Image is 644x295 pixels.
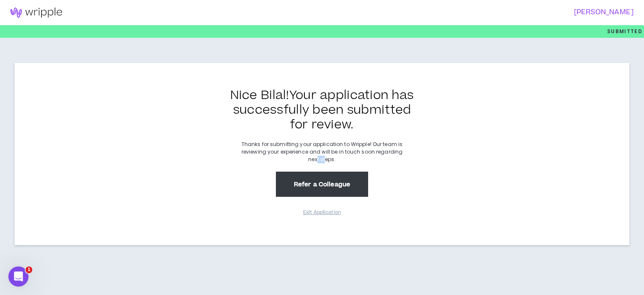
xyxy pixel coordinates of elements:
button: Refer a Colleague [276,172,368,197]
h3: Nice Bilal ! Your application has successfully been submitted for review. [228,88,416,132]
span: 1 [26,266,32,273]
h3: [PERSON_NAME] [317,8,634,16]
p: Submitted [607,25,642,38]
p: Thanks for submitting your application to Wripple! Our team is reviewing your experience and will... [238,141,406,163]
iframe: Intercom live chat [8,266,29,287]
button: Exit Application [301,205,343,220]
